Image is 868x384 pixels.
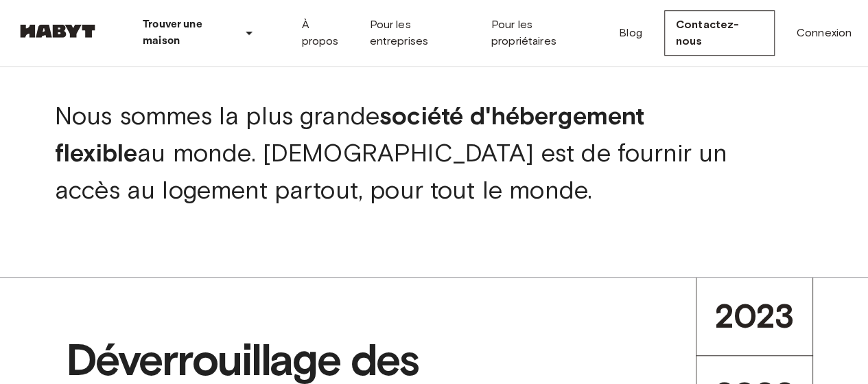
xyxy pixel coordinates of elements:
span: 2023 [715,296,795,337]
p: Trouver une maison [143,16,235,49]
img: Habyt [16,24,99,38]
a: Contactez-nous [664,10,775,56]
span: Nous sommes la plus grande au monde. [DEMOGRAPHIC_DATA] est de fournir un accès au logement parto... [55,100,727,205]
a: Pour les entreprises [369,16,469,49]
a: À propos [301,16,347,49]
a: Connexion [797,25,852,41]
a: Pour les propriétaires [491,16,597,49]
a: Blog [619,25,642,41]
button: 2023 [696,278,813,355]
